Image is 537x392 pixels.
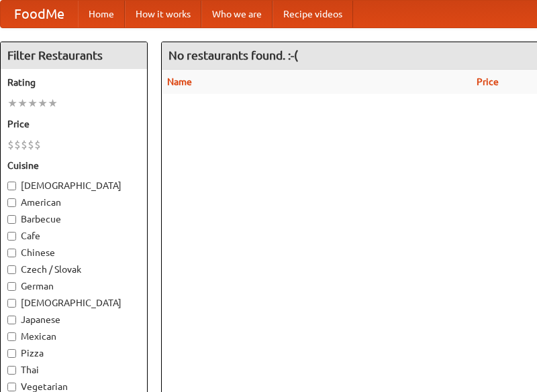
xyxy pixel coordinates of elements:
a: Home [78,1,125,27]
input: Chinese [7,249,16,257]
label: Mexican [7,330,140,343]
label: Japanese [7,313,140,326]
h5: Price [7,117,140,131]
a: FoodMe [1,1,78,27]
li: ★ [7,96,17,111]
input: Cafe [7,232,16,241]
label: Barbecue [7,212,140,226]
label: Pizza [7,346,140,360]
li: ★ [48,96,58,111]
li: ★ [17,96,28,111]
input: Pizza [7,349,16,358]
label: Chinese [7,246,140,259]
ng-pluralize: No restaurants found. :-( [168,49,298,62]
input: German [7,282,16,291]
input: [DEMOGRAPHIC_DATA] [7,299,16,308]
a: Recipe videos [273,1,353,27]
li: ★ [38,96,48,111]
a: Who we are [201,1,273,27]
h5: Rating [7,76,140,89]
input: [DEMOGRAPHIC_DATA] [7,182,16,190]
label: Thai [7,363,140,377]
h5: Cuisine [7,159,140,172]
input: Thai [7,366,16,375]
h4: Filter Restaurants [1,42,147,69]
input: Japanese [7,316,16,324]
li: $ [7,137,14,152]
a: Name [167,76,192,87]
label: American [7,196,140,209]
a: How it works [125,1,201,27]
label: [DEMOGRAPHIC_DATA] [7,179,140,192]
input: Barbecue [7,215,16,224]
input: American [7,198,16,207]
li: $ [21,137,28,152]
a: Price [477,76,499,87]
input: Vegetarian [7,383,16,391]
label: German [7,279,140,293]
li: $ [14,137,21,152]
input: Mexican [7,332,16,341]
label: [DEMOGRAPHIC_DATA] [7,296,140,310]
label: Cafe [7,229,140,243]
li: $ [28,137,34,152]
li: ★ [28,96,38,111]
label: Czech / Slovak [7,263,140,276]
li: $ [34,137,41,152]
input: Czech / Slovak [7,265,16,274]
